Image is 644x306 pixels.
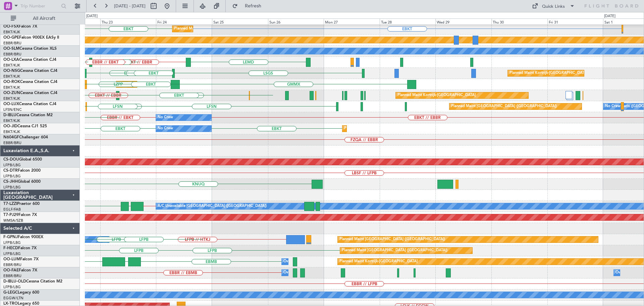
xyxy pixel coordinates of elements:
a: N604GFChallenger 604 [3,135,48,139]
a: F-HECDFalcon 7X [3,246,37,250]
span: OO-LUX [3,102,19,106]
a: OO-ROKCessna Citation CJ4 [3,80,57,84]
span: N604GF [3,135,19,139]
div: A/C Unavailable [GEOGRAPHIC_DATA] ([GEOGRAPHIC_DATA]) [158,201,267,211]
a: LFPB/LBG [3,251,21,256]
span: OO-LXA [3,58,19,62]
a: F-GPNJFalcon 900EX [3,235,43,239]
div: Fri 24 [156,18,212,25]
a: EGGW/LTN [3,296,23,301]
div: Sat 25 [212,18,268,25]
button: All Aircraft [7,13,73,24]
a: EBBR/BRU [3,52,21,57]
div: Planned Maint Kortrijk-[GEOGRAPHIC_DATA] [174,24,252,34]
a: EBKT/KJK [3,63,20,68]
span: F-HECD [3,246,18,250]
a: LFPB/LBG [3,174,21,179]
span: T7-PJ29 [3,213,18,217]
a: CS-DTRFalcon 2000 [3,169,41,173]
span: OO-NSG [3,69,20,73]
a: OO-LUXCessna Citation CJ4 [3,102,56,106]
div: Owner Melsbroek Air Base [283,257,329,267]
a: EBKT/KJK [3,96,20,101]
a: OO-FSXFalcon 7X [3,25,37,29]
a: LFPB/LBG [3,285,21,290]
span: Refresh [239,4,267,8]
a: EGLF/FAB [3,207,21,212]
input: Trip Number [20,1,59,11]
a: OO-NSGCessna Citation CJ4 [3,69,57,73]
a: WMSA/SZB [3,218,23,223]
div: Planned Maint Kortrijk-[GEOGRAPHIC_DATA] [339,257,418,267]
span: OO-JID [3,124,17,128]
div: Mon 27 [324,18,380,25]
a: LX-TROLegacy 650 [3,302,39,306]
a: EBKT/KJK [3,30,20,35]
span: OO-LUM [3,257,20,261]
div: Planned Maint [GEOGRAPHIC_DATA] ([GEOGRAPHIC_DATA]) [451,101,557,112]
div: [DATE] [604,13,615,19]
span: OO-ZUN [3,91,20,95]
a: CS-DOUGlobal 6500 [3,158,42,162]
div: Planned Maint Kortrijk-[GEOGRAPHIC_DATA] [397,90,476,100]
span: D-IBLU [3,113,16,117]
div: Planned Maint [GEOGRAPHIC_DATA] ([GEOGRAPHIC_DATA]) [339,234,445,245]
div: Thu 23 [100,18,156,25]
a: EBBR/BRU [3,140,21,145]
span: CS-DOU [3,158,19,162]
a: D-IBLU-OLDCessna Citation M2 [3,279,62,283]
a: LFPB/LBG [3,163,21,168]
a: OO-FAEFalcon 7X [3,268,37,272]
div: Tue 28 [380,18,436,25]
a: LFPB/LBG [3,185,21,190]
a: EBKT/KJK [3,74,20,79]
span: CS-DTR [3,169,18,173]
div: [DATE] [86,13,98,19]
div: Planned Maint Kortrijk-[GEOGRAPHIC_DATA] [509,68,588,78]
a: CS-JHHGlobal 6000 [3,180,41,184]
a: EBBR/BRU [3,262,21,267]
div: No Crew [158,124,173,134]
a: T7-LZZIPraetor 600 [3,202,40,206]
div: Fri 31 [547,18,603,25]
div: Owner Melsbroek Air Base [283,268,329,278]
a: OO-LXACessna Citation CJ4 [3,58,56,62]
div: Quick Links [542,3,565,10]
a: OO-SLMCessna Citation XLS [3,47,57,51]
span: F-GPNJ [3,235,18,239]
span: OO-FSX [3,25,19,29]
div: Planned Maint Kortrijk-[GEOGRAPHIC_DATA] [118,79,196,89]
a: T7-PJ29Falcon 7X [3,213,37,217]
a: EBKT/KJK [3,129,20,134]
a: LFPB/LBG [3,240,21,245]
span: LX-TRO [3,302,18,306]
a: D-IBLUCessna Citation M2 [3,113,53,117]
span: CS-JHH [3,180,18,184]
span: OO-SLM [3,47,19,51]
button: Quick Links [529,1,578,11]
a: OO-ZUNCessna Citation CJ4 [3,91,57,95]
span: D-IBLU-OLD [3,279,26,283]
a: EBBR/BRU [3,41,21,46]
div: Planned Maint Kortrijk-[GEOGRAPHIC_DATA] [344,124,422,134]
div: Planned Maint [GEOGRAPHIC_DATA] ([GEOGRAPHIC_DATA]) [342,246,447,256]
span: OO-ROK [3,80,20,84]
a: G-LEGCLegacy 600 [3,291,39,295]
a: LFSN/ENC [3,107,22,112]
div: Sun 26 [268,18,324,25]
a: EBKT/KJK [3,85,20,90]
a: EBKT/KJK [3,118,20,123]
span: All Aircraft [17,16,71,21]
button: Refresh [229,1,269,11]
span: OO-FAE [3,268,19,272]
a: OO-JIDCessna CJ1 525 [3,124,47,128]
span: G-LEGC [3,291,18,295]
a: OO-LUMFalcon 7X [3,257,39,261]
a: EBBR/BRU [3,273,21,278]
span: OO-GPE [3,36,19,40]
span: [DATE] - [DATE] [114,3,146,9]
div: Wed 29 [435,18,491,25]
span: T7-LZZI [3,202,17,206]
div: Thu 30 [491,18,547,25]
a: OO-GPEFalcon 900EX EASy II [3,36,59,40]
